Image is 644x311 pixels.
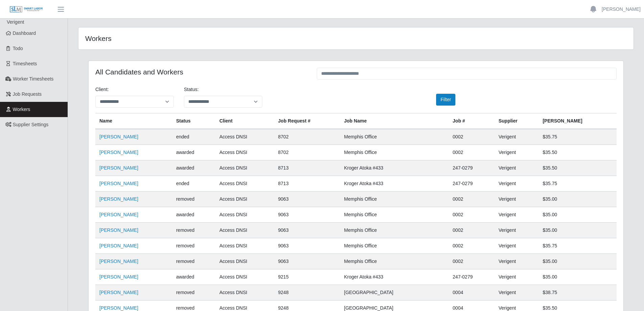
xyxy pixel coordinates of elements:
[539,207,617,223] td: $35.00
[340,192,449,207] td: Memphis Office
[99,181,138,186] a: [PERSON_NAME]
[13,122,49,127] span: Supplier Settings
[172,254,215,269] td: removed
[215,176,274,192] td: Access DNSI
[274,207,340,223] td: 9063
[495,113,539,129] th: Supplier
[215,113,274,129] th: Client
[340,113,449,129] th: Job Name
[172,145,215,160] td: awarded
[215,238,274,254] td: Access DNSI
[602,6,641,13] a: [PERSON_NAME]
[495,207,539,223] td: Verigent
[539,269,617,285] td: $35.00
[340,254,449,269] td: Memphis Office
[274,192,340,207] td: 9063
[274,254,340,269] td: 9063
[539,192,617,207] td: $35.00
[340,145,449,160] td: Memphis Office
[449,192,495,207] td: 0002
[449,254,495,269] td: 0002
[495,285,539,301] td: Verigent
[449,285,495,301] td: 0004
[274,285,340,301] td: 9248
[13,30,36,36] span: Dashboard
[495,160,539,176] td: Verigent
[495,269,539,285] td: Verigent
[215,269,274,285] td: Access DNSI
[99,290,138,295] a: [PERSON_NAME]
[99,150,138,155] a: [PERSON_NAME]
[172,160,215,176] td: awarded
[215,207,274,223] td: Access DNSI
[449,238,495,254] td: 0002
[13,76,53,82] span: Worker Timesheets
[172,238,215,254] td: removed
[13,107,30,112] span: Workers
[172,129,215,145] td: ended
[449,176,495,192] td: 247-0279
[340,269,449,285] td: Kroger Atoka #433
[13,46,23,51] span: Todo
[99,227,138,233] a: [PERSON_NAME]
[99,259,138,264] a: [PERSON_NAME]
[495,145,539,160] td: Verigent
[13,61,37,66] span: Timesheets
[172,269,215,285] td: awarded
[449,113,495,129] th: Job #
[449,269,495,285] td: 247-0279
[215,160,274,176] td: Access DNSI
[215,285,274,301] td: Access DNSI
[95,113,172,129] th: Name
[215,254,274,269] td: Access DNSI
[184,86,199,93] label: Status:
[539,223,617,238] td: $35.00
[340,176,449,192] td: Kroger Atoka #433
[99,196,138,202] a: [PERSON_NAME]
[172,192,215,207] td: removed
[539,160,617,176] td: $35.50
[99,243,138,248] a: [PERSON_NAME]
[495,129,539,145] td: Verigent
[99,165,138,171] a: [PERSON_NAME]
[340,223,449,238] td: Memphis Office
[172,176,215,192] td: ended
[172,113,215,129] th: Status
[539,129,617,145] td: $35.75
[539,113,617,129] th: [PERSON_NAME]
[495,192,539,207] td: Verigent
[172,223,215,238] td: removed
[495,176,539,192] td: Verigent
[274,160,340,176] td: 8713
[99,305,138,311] a: [PERSON_NAME]
[85,34,305,43] h4: Workers
[274,129,340,145] td: 8702
[449,160,495,176] td: 247-0279
[495,238,539,254] td: Verigent
[340,160,449,176] td: Kroger Atoka #433
[539,176,617,192] td: $35.75
[99,212,138,217] a: [PERSON_NAME]
[436,94,455,106] button: Filter
[13,91,42,97] span: Job Requests
[449,207,495,223] td: 0002
[215,223,274,238] td: Access DNSI
[340,238,449,254] td: Memphis Office
[215,129,274,145] td: Access DNSI
[449,129,495,145] td: 0002
[95,68,307,76] h4: All Candidates and Workers
[99,134,138,139] a: [PERSON_NAME]
[449,223,495,238] td: 0002
[274,176,340,192] td: 8713
[7,19,24,25] span: Verigent
[539,145,617,160] td: $35.50
[539,285,617,301] td: $38.75
[539,238,617,254] td: $35.75
[449,145,495,160] td: 0002
[172,285,215,301] td: removed
[340,129,449,145] td: Memphis Office
[340,207,449,223] td: Memphis Office
[539,254,617,269] td: $35.00
[9,6,43,13] img: SLM Logo
[274,145,340,160] td: 8702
